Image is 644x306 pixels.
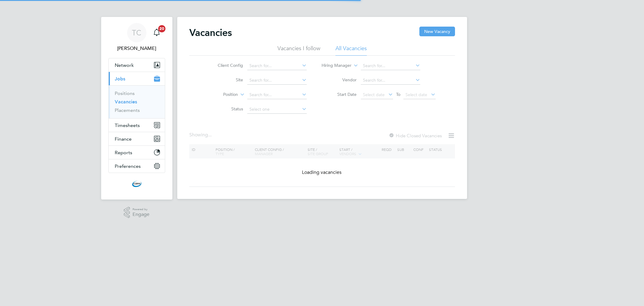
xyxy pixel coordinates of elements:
input: Search for... [361,76,420,85]
h2: Vacancies [189,27,232,39]
a: Powered byEngage [124,207,149,218]
a: Positions [115,90,135,96]
a: TC[PERSON_NAME] [108,23,165,52]
label: Hiring Manager [317,63,351,69]
a: Go to home page [108,179,165,189]
nav: Main navigation [101,17,172,200]
input: Search for... [247,62,307,70]
label: Start Date [322,92,357,97]
span: To [394,90,402,98]
a: Placements [115,107,140,113]
span: Select date [405,92,427,97]
label: Site [208,77,243,83]
a: Vacancies [115,99,137,105]
label: Status [208,106,243,112]
span: Tom Cheek [108,45,165,52]
button: Network [109,58,165,72]
input: Search for... [247,91,307,99]
span: Preferences [115,163,141,169]
span: Finance [115,136,132,142]
span: Reports [115,150,132,155]
span: Jobs [115,76,125,82]
div: Jobs [109,85,165,118]
label: Hide Closed Vacancies [389,133,442,138]
label: Vendor [322,77,357,83]
label: Client Config [208,63,243,68]
span: Network [115,62,134,68]
span: Engage [133,212,149,217]
input: Search for... [361,62,420,70]
span: Select date [363,92,385,97]
button: New Vacancy [419,27,455,36]
span: Timesheets [115,122,140,128]
span: ... [208,132,212,138]
span: 20 [158,25,165,32]
button: Finance [109,132,165,145]
button: Reports [109,146,165,159]
button: Timesheets [109,119,165,132]
span: TC [132,29,141,37]
input: Search for... [247,76,307,85]
a: 20 [151,23,163,42]
span: Powered by [133,207,149,212]
div: Showing [189,132,213,138]
button: Preferences [109,159,165,173]
li: Vacancies I follow [277,45,320,56]
img: cbwstaffingsolutions-logo-retina.png [132,179,142,189]
input: Select one [247,105,307,114]
button: Jobs [109,72,165,85]
li: All Vacancies [335,45,367,56]
label: Position [203,92,238,98]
